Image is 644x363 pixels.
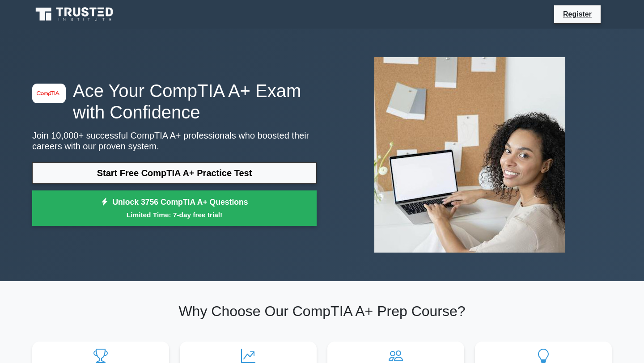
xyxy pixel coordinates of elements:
h1: Ace Your CompTIA A+ Exam with Confidence [32,80,317,123]
h2: Why Choose Our CompTIA A+ Prep Course? [32,303,612,320]
small: Limited Time: 7-day free trial! [43,210,305,220]
p: Join 10,000+ successful CompTIA A+ professionals who boosted their careers with our proven system. [32,130,317,152]
a: Start Free CompTIA A+ Practice Test [32,162,317,184]
a: Unlock 3756 CompTIA A+ QuestionsLimited Time: 7-day free trial! [32,190,317,226]
a: Register [558,8,597,20]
